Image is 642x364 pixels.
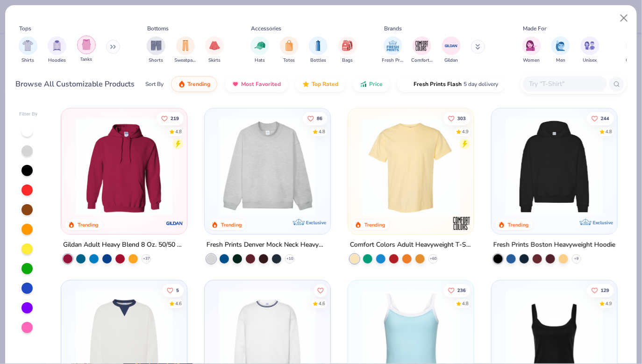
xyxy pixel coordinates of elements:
[457,288,466,293] span: 236
[22,40,33,51] img: Shirts Image
[19,111,38,118] div: Filter By
[48,57,66,64] span: Hoodies
[165,214,184,233] img: Gildan logo
[309,36,328,64] button: filter button
[52,40,62,51] img: Hoodies Image
[404,80,412,88] img: flash.gif
[250,36,269,64] div: filter for Hats
[313,40,323,51] img: Bottles Image
[170,116,178,121] span: 219
[156,112,183,125] button: Like
[214,118,321,215] img: f5d85501-0dbb-4ee4-b115-c08fa3845d83
[397,76,505,92] button: Fresh Prints Flash5 day delivery
[551,36,570,64] button: filter button
[522,36,541,64] div: filter for Women
[284,40,294,51] img: Totes Image
[319,300,325,307] div: 4.6
[462,128,469,135] div: 4.9
[71,118,178,215] img: 01756b78-01f6-4cc6-8d8a-3c30c1a0c8ac
[386,39,400,53] img: Fresh Prints Image
[302,80,310,88] img: TopRated.gif
[251,24,282,33] div: Accessories
[148,24,169,33] div: Bottoms
[81,39,92,50] img: Tanks Image
[606,300,612,307] div: 4.9
[357,118,464,215] img: 029b8af0-80e6-406f-9fdc-fdf898547912
[353,76,390,92] button: Price
[143,256,150,262] span: + 37
[581,36,599,64] div: filter for Unisex
[175,128,181,135] div: 4.8
[162,284,183,297] button: Like
[48,36,66,64] button: filter button
[464,79,498,90] span: 5 day delivery
[180,40,191,51] img: Sweatpants Image
[77,36,96,63] div: filter for Tanks
[147,36,165,64] button: filter button
[19,36,37,64] button: filter button
[384,24,402,33] div: Brands
[151,40,162,51] img: Shorts Image
[556,57,565,64] span: Men
[145,80,164,88] div: Sort By
[187,80,210,88] span: Trending
[338,36,357,64] div: filter for Bags
[581,36,599,64] button: filter button
[176,288,178,293] span: 5
[207,239,328,251] div: Fresh Prints Denver Mock Neck Heavyweight Sweatshirt
[310,57,326,64] span: Bottles
[63,239,185,251] div: Gildan Adult Heavy Blend 8 Oz. 50/50 Hooded Sweatshirt
[414,80,462,88] span: Fresh Prints Flash
[280,36,299,64] button: filter button
[283,57,295,64] span: Totes
[415,39,429,53] img: Comfort Colors Image
[382,57,404,64] span: Fresh Prints
[255,40,265,51] img: Hats Image
[80,56,93,63] span: Tanks
[556,40,566,51] img: Men Image
[411,57,433,64] span: Comfort Colors
[312,80,338,88] span: Top Rated
[303,112,327,125] button: Like
[16,79,135,90] div: Browse All Customizable Products
[342,57,353,64] span: Bags
[528,79,600,89] input: Try "T-Shirt"
[147,36,165,64] div: filter for Shorts
[295,76,345,92] button: Top Rated
[606,128,612,135] div: 4.8
[615,9,633,27] button: Close
[317,116,322,121] span: 86
[205,36,224,64] div: filter for Skirts
[583,57,597,64] span: Unisex
[587,284,614,297] button: Like
[430,256,437,262] span: + 60
[444,57,458,64] span: Gildan
[522,36,541,64] button: filter button
[342,40,352,51] img: Bags Image
[225,76,288,92] button: Most Favorited
[175,36,196,64] div: filter for Sweatpants
[171,76,217,92] button: Trending
[523,57,540,64] span: Women
[526,40,537,51] img: Women Image
[232,80,239,88] img: most_fav.gif
[205,36,224,64] button: filter button
[587,112,614,125] button: Like
[574,256,579,262] span: + 9
[501,118,608,215] img: 91acfc32-fd48-4d6b-bdad-a4c1a30ac3fc
[382,36,404,64] button: filter button
[286,256,293,262] span: + 10
[350,239,472,251] div: Comfort Colors Adult Heavyweight T-Shirt
[411,36,433,64] div: filter for Comfort Colors
[77,36,96,64] button: filter button
[209,40,220,51] img: Skirts Image
[369,80,383,88] span: Price
[442,36,461,64] button: filter button
[314,284,327,297] button: Like
[208,57,221,64] span: Skirts
[175,300,181,307] div: 4.6
[382,36,404,64] div: filter for Fresh Prints
[255,57,265,64] span: Hats
[19,36,37,64] div: filter for Shirts
[457,116,466,121] span: 303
